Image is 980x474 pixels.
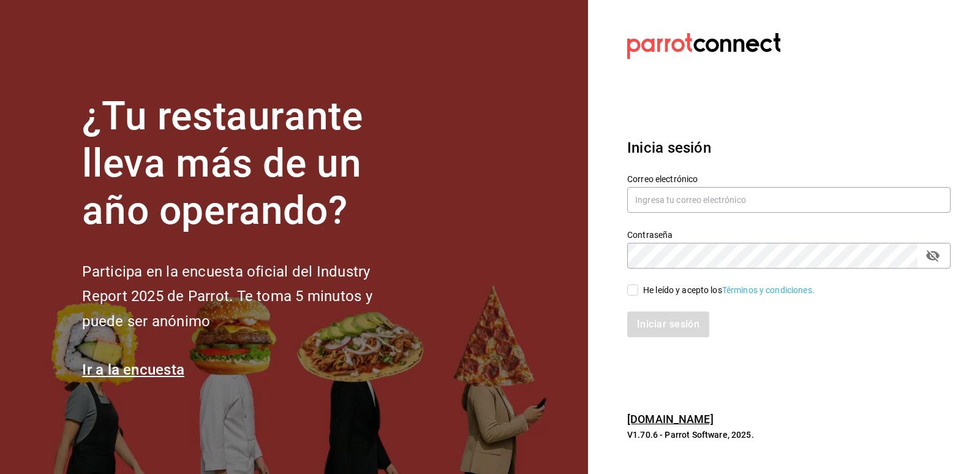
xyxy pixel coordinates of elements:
label: Correo electrónico [627,175,951,183]
button: passwordField [922,245,943,266]
label: Contraseña [627,231,951,239]
h1: ¿Tu restaurante lleva más de un año operando? [82,93,413,234]
p: V1.70.6 - Parrot Software, 2025. [627,429,951,441]
div: He leído y acepto los [643,284,815,297]
a: Términos y condiciones. [722,285,815,295]
a: Ir a la encuesta [82,361,184,378]
h2: Participa en la encuesta oficial del Industry Report 2025 de Parrot. Te toma 5 minutos y puede se... [82,259,413,334]
h3: Inicia sesión [627,137,951,159]
input: Ingresa tu correo electrónico [627,187,951,213]
a: [DOMAIN_NAME] [627,413,714,426]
